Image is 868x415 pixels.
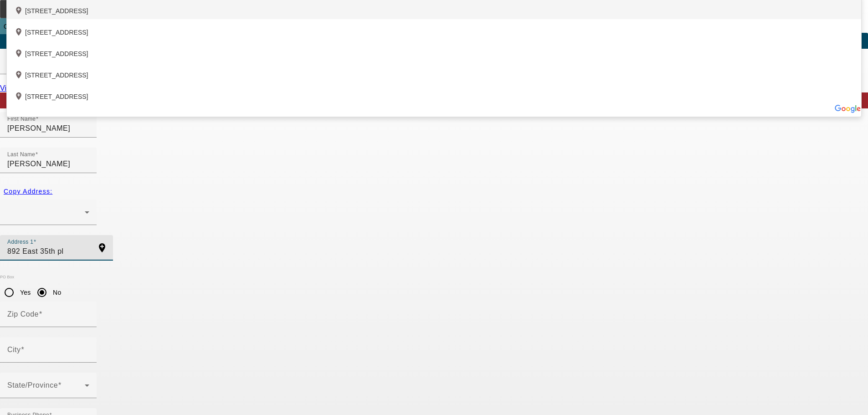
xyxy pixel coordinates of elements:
mat-label: Last Name [7,152,35,158]
mat-icon: add_location [14,92,25,102]
mat-icon: add_location [14,49,25,60]
mat-icon: add_location [14,70,25,81]
label: Yes [18,288,31,297]
mat-icon: add_location [14,6,25,17]
mat-label: Address 1 [7,239,33,245]
div: [STREET_ADDRESS] [7,19,861,41]
span: Copy Address: [4,188,52,195]
mat-label: State/Province [7,381,58,389]
div: [STREET_ADDRESS] [7,62,861,83]
span: Opportunity / 102500280 / Macmooretransportation llc / [PERSON_NAME] [4,23,252,30]
label: No [51,288,61,297]
mat-label: Zip Code [7,310,39,318]
mat-icon: add_location [91,242,113,253]
mat-icon: add_location [14,27,25,38]
mat-label: First Name [7,116,36,122]
div: [STREET_ADDRESS] [7,83,861,105]
mat-label: City [7,346,21,354]
div: [STREET_ADDRESS] [7,41,861,62]
img: Powered by Google [834,105,861,113]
